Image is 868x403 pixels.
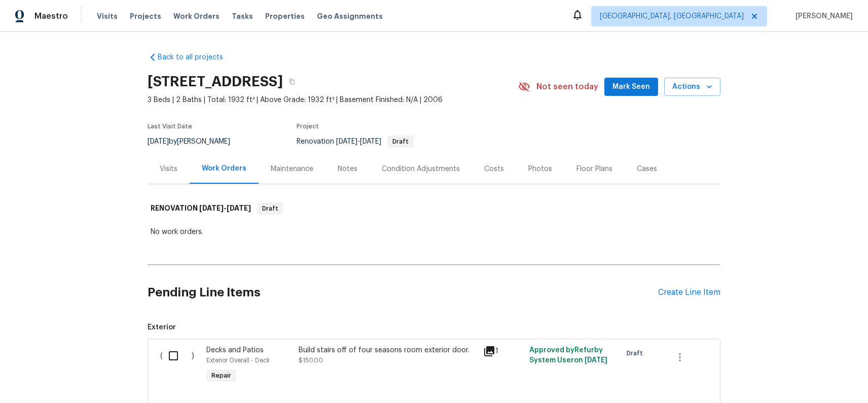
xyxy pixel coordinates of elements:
[658,288,720,297] div: Create Line Item
[206,357,270,363] span: Exterior Overall - Deck
[199,205,251,212] span: -
[34,11,68,21] span: Maestro
[130,11,161,21] span: Projects
[148,192,720,225] div: RENOVATION [DATE]-[DATE]Draft
[382,164,460,174] div: Condition Adjustments
[258,204,282,214] span: Draft
[283,73,301,91] button: Copy Address
[151,227,717,237] div: No work orders.
[202,163,246,174] div: Work Orders
[157,342,203,389] div: ( )
[148,95,518,105] span: 3 Beds | 2 Baths | Total: 1932 ft² | Above Grade: 1932 ft² | Basement Finished: N/A | 2006
[536,82,598,92] span: Not seen today
[297,123,319,129] span: Project
[627,348,647,358] span: Draft
[148,77,283,87] h2: [STREET_ADDRESS]
[297,138,414,145] span: Renovation
[148,52,245,62] a: Back to all projects
[299,357,323,363] span: $150.00
[173,11,220,21] span: Work Orders
[148,138,169,145] span: [DATE]
[791,11,853,21] span: [PERSON_NAME]
[148,136,242,148] div: by [PERSON_NAME]
[97,11,118,21] span: Visits
[151,203,251,215] h6: RENOVATION
[360,138,381,145] span: [DATE]
[338,164,357,174] div: Notes
[585,357,607,364] span: [DATE]
[612,81,650,93] span: Mark Seen
[664,78,720,96] button: Actions
[672,81,712,93] span: Actions
[299,345,477,355] div: Build stairs off of four seasons room exterior door.
[148,269,658,316] h2: Pending Line Items
[317,11,383,21] span: Geo Assignments
[484,164,504,174] div: Costs
[148,123,192,129] span: Last Visit Date
[600,11,744,21] span: [GEOGRAPHIC_DATA], [GEOGRAPHIC_DATA]
[206,347,264,354] span: Decks and Patios
[576,164,612,174] div: Floor Plans
[227,205,251,212] span: [DATE]
[265,11,305,21] span: Properties
[388,139,413,145] span: Draft
[529,347,607,364] span: Approved by Refurby System User on
[528,164,552,174] div: Photos
[336,138,381,145] span: -
[199,205,224,212] span: [DATE]
[160,164,177,174] div: Visits
[604,78,658,96] button: Mark Seen
[148,322,720,332] span: Exterior
[207,371,235,381] span: Repair
[271,164,313,174] div: Maintenance
[637,164,657,174] div: Cases
[483,345,523,357] div: 1
[232,13,253,20] span: Tasks
[336,138,357,145] span: [DATE]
